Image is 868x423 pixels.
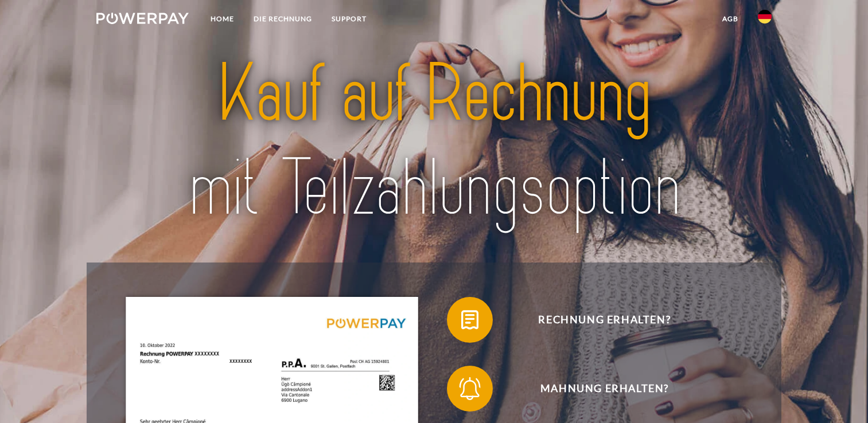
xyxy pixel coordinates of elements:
img: title-powerpay_de.svg [130,42,738,241]
a: Home [201,9,244,29]
img: logo-powerpay-white.svg [96,13,189,24]
button: Mahnung erhalten? [447,366,745,412]
img: de [758,10,772,23]
button: Rechnung erhalten? [447,297,745,343]
a: agb [713,9,748,29]
img: qb_bell.svg [456,374,484,403]
img: qb_bill.svg [456,305,484,334]
span: Rechnung erhalten? [464,297,745,343]
a: DIE RECHNUNG [244,9,322,29]
span: Mahnung erhalten? [464,366,745,412]
a: SUPPORT [322,9,376,29]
